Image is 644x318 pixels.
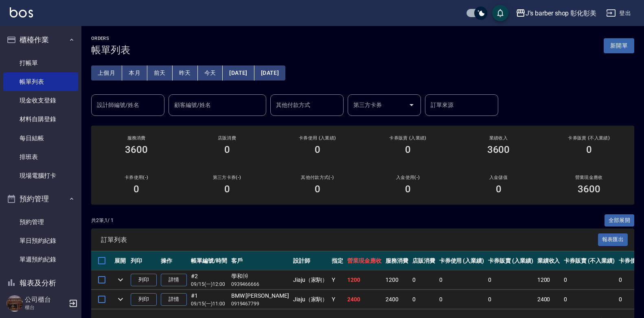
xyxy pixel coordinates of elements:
th: 操作 [159,251,189,270]
p: 09/15 (一) 11:00 [191,300,227,307]
button: 登出 [603,6,634,21]
th: 客戶 [229,251,291,270]
h3: 0 [405,144,411,155]
button: 本月 [122,65,147,81]
h3: 3600 [125,144,148,155]
a: 詳情 [161,274,187,286]
a: 每日結帳 [3,129,78,148]
td: Jiaju（家駒） [291,270,330,290]
th: 店販消費 [410,251,437,270]
td: 2400 [383,290,410,309]
button: 報表及分析 [3,272,78,294]
h3: 0 [224,144,230,155]
button: 新開單 [604,38,634,53]
button: [DATE] [254,65,285,81]
td: 0 [562,290,616,309]
td: 1200 [383,270,410,290]
h3: 0 [224,183,230,195]
th: 設計師 [291,251,330,270]
h3: 0 [315,144,320,155]
a: 現場電腦打卡 [3,166,78,185]
td: Y [330,270,345,290]
td: #1 [189,290,229,309]
h3: 3600 [578,183,600,195]
p: 0939466666 [231,281,289,288]
button: Open [405,98,418,111]
h2: 業績收入 [463,135,534,141]
th: 指定 [330,251,345,270]
th: 卡券販賣 (入業績) [486,251,535,270]
h3: 服務消費 [101,135,172,141]
p: (s) [243,272,248,281]
button: J’s barber shop 彰化彰美 [513,5,600,22]
p: 09/15 (一) 12:00 [191,281,227,288]
td: 1200 [535,270,562,290]
h3: 帳單列表 [91,44,130,56]
h2: 卡券使用 (入業績) [282,135,353,141]
button: 上個月 [91,65,122,81]
a: 單週預約紀錄 [3,250,78,269]
td: 0 [410,270,437,290]
p: 櫃台 [25,304,66,311]
td: 0 [486,290,535,309]
div: BMW [PERSON_NAME] [231,292,289,300]
a: 帳單列表 [3,72,78,91]
button: save [492,5,508,21]
p: 共 2 筆, 1 / 1 [91,217,114,224]
a: 預約管理 [3,213,78,231]
th: 列印 [129,251,159,270]
th: 卡券使用 (入業績) [437,251,486,270]
button: 昨天 [173,65,198,81]
button: 櫃檯作業 [3,29,78,50]
h5: 公司櫃台 [25,296,66,304]
h2: 第三方卡券(-) [191,175,262,180]
h2: 入金儲值 [463,175,534,180]
td: Y [330,290,345,309]
a: 現金收支登錄 [3,91,78,110]
img: Logo [10,7,33,17]
h3: 0 [315,183,320,195]
button: expand row [114,274,127,286]
span: 訂單列表 [101,236,598,244]
td: #2 [189,270,229,290]
td: 0 [437,290,486,309]
h3: 0 [405,183,411,195]
h2: 入金使用(-) [372,175,443,180]
a: 詳情 [161,293,187,306]
button: 全部展開 [605,214,635,227]
a: 材料自購登錄 [3,110,78,129]
a: 打帳單 [3,54,78,72]
td: 1200 [345,270,383,290]
td: 0 [437,270,486,290]
td: Jiaju（家駒） [291,290,330,309]
th: 卡券販賣 (不入業績) [562,251,616,270]
th: 帳單編號/時間 [189,251,229,270]
button: 列印 [131,274,157,286]
h3: 0 [586,144,592,155]
a: 單日預約紀錄 [3,231,78,250]
td: 0 [562,270,616,290]
h3: 3600 [487,144,510,155]
button: 預約管理 [3,188,78,209]
button: 前天 [147,65,173,81]
img: Person [7,295,23,311]
a: 排班表 [3,148,78,166]
div: J’s barber shop 彰化彰美 [526,8,596,18]
h2: ORDERS [91,36,130,41]
h2: 卡券販賣 (入業績) [372,135,443,141]
th: 業績收入 [535,251,562,270]
button: expand row [114,293,127,305]
button: 今天 [198,65,223,81]
td: 0 [410,290,437,309]
button: 報表匯出 [598,233,628,246]
h2: 店販消費 [191,135,262,141]
h2: 營業現金應收 [554,175,624,180]
h2: 卡券使用(-) [101,175,172,180]
h2: 其他付款方式(-) [282,175,353,180]
div: 學和 [231,272,289,281]
a: 報表匯出 [598,235,628,243]
h3: 0 [496,183,502,195]
h3: 0 [134,183,139,195]
a: 新開單 [604,41,634,49]
button: [DATE] [223,65,254,81]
